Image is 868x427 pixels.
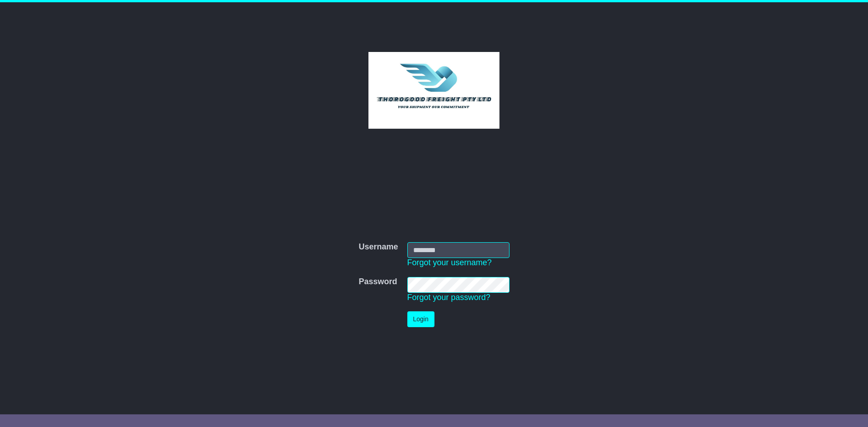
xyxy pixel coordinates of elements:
[407,258,492,267] a: Forgot your username?
[359,242,398,252] label: Username
[407,293,491,302] a: Forgot your password?
[407,311,434,327] button: Login
[368,52,500,129] img: Thorogood Freight Pty Ltd
[359,277,397,287] label: Password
